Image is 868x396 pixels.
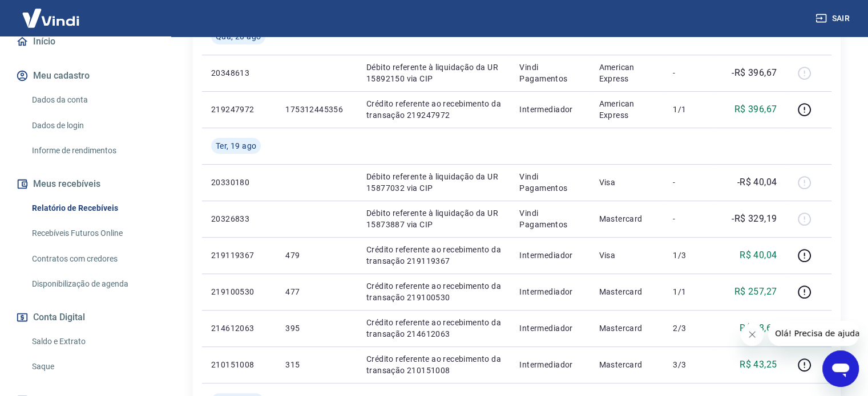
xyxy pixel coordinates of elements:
p: 1/1 [673,104,706,115]
a: Início [14,29,157,54]
p: Crédito referente ao recebimento da transação 210151008 [366,353,502,376]
p: - [673,67,706,79]
a: Contratos com credores [27,247,157,271]
p: R$ 28,67 [740,321,777,335]
p: 3/3 [673,359,706,370]
p: Crédito referente ao recebimento da transação 219100530 [366,280,502,303]
button: Meus recebíveis [14,172,157,197]
p: 20348613 [211,67,267,79]
p: Vindi Pagamentos [519,171,580,194]
p: Mastercard [599,322,655,334]
p: Débito referente à liquidação da UR 15877032 via CIP [366,171,502,194]
p: -R$ 40,04 [737,175,777,189]
p: 219247972 [211,104,267,115]
p: Débito referente à liquidação da UR 15892150 via CIP [366,62,502,84]
iframe: Botão para abrir a janela de mensagens [822,350,859,387]
p: Intermediador [519,250,580,261]
iframe: Fechar mensagem [741,323,764,346]
p: Crédito referente ao recebimento da transação 219247972 [366,98,502,121]
p: R$ 40,04 [740,248,777,262]
p: Visa [599,250,655,261]
p: 315 [285,359,348,370]
span: Qua, 20 ago [216,31,261,42]
p: R$ 43,25 [740,358,777,371]
p: 210151008 [211,359,267,370]
p: American Express [599,62,655,84]
a: Dados de login [27,114,157,137]
p: -R$ 329,19 [732,212,777,226]
span: Olá! Precisa de ajuda? [7,8,96,17]
p: Intermediador [519,322,580,334]
p: 214612063 [211,322,267,334]
p: 1/1 [673,286,706,297]
button: Sair [813,8,854,29]
p: Vindi Pagamentos [519,62,580,84]
p: 175312445356 [285,104,348,115]
p: Intermediador [519,286,580,297]
p: R$ 396,67 [734,103,777,116]
iframe: Mensagem da empresa [768,321,859,346]
p: 2/3 [673,322,706,334]
button: Conta Digital [14,305,157,330]
p: 1/3 [673,250,706,261]
p: Intermediador [519,359,580,370]
a: Saldo e Extrato [27,330,157,353]
a: Dados da conta [27,88,157,112]
p: Vindi Pagamentos [519,207,580,230]
p: -R$ 396,67 [732,66,777,80]
p: - [673,177,706,188]
p: 477 [285,286,348,297]
p: Débito referente à liquidação da UR 15873887 via CIP [366,207,502,230]
p: - [673,213,706,224]
p: Mastercard [599,286,655,297]
p: 395 [285,322,348,334]
img: Vindi [14,1,88,35]
p: R$ 257,27 [734,285,777,299]
a: Disponibilização de agenda [27,272,157,296]
p: American Express [599,98,655,121]
p: Crédito referente ao recebimento da transação 219119367 [366,244,502,267]
span: Ter, 19 ago [216,140,256,152]
p: 20330180 [211,177,267,188]
button: Meu cadastro [14,63,157,88]
p: 479 [285,250,348,261]
p: 219119367 [211,250,267,261]
p: Crédito referente ao recebimento da transação 214612063 [366,317,502,340]
p: Intermediador [519,104,580,115]
a: Recebíveis Futuros Online [27,222,157,245]
p: 219100530 [211,286,267,297]
a: Informe de rendimentos [27,139,157,162]
a: Relatório de Recebíveis [27,197,157,220]
p: 20326833 [211,213,267,224]
p: Visa [599,177,655,188]
p: Mastercard [599,213,655,224]
a: Saque [27,355,157,378]
p: Mastercard [599,359,655,370]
